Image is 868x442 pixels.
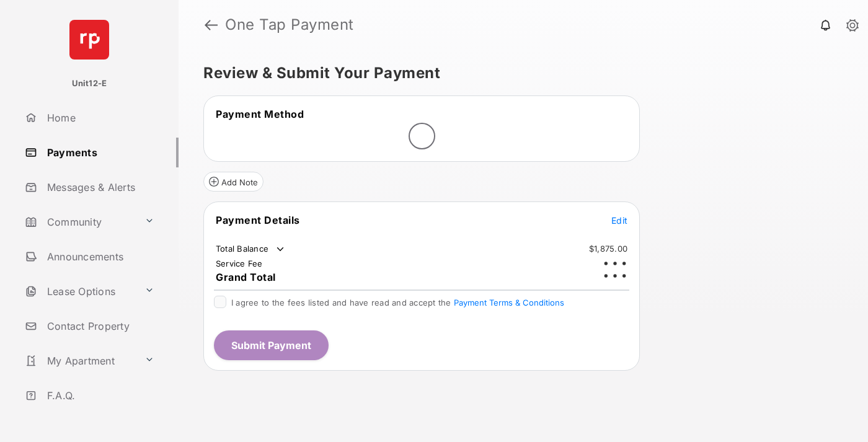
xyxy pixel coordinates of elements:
[588,243,628,254] td: $1,875.00
[231,298,564,307] span: I agree to the fees listed and have read and accept the
[20,276,139,306] a: Lease Options
[72,77,107,90] p: Unit12-E
[20,103,179,133] a: Home
[225,17,354,32] strong: One Tap Payment
[20,346,139,376] a: My Apartment
[215,243,286,255] td: Total Balance
[20,381,179,410] a: F.A.Q.
[215,258,263,269] td: Service Fee
[216,214,300,226] span: Payment Details
[454,298,564,307] button: I agree to the fees listed and have read and accept the
[203,172,263,192] button: Add Note
[20,242,179,272] a: Announcements
[216,108,304,120] span: Payment Method
[611,215,627,226] span: Edit
[216,271,276,283] span: Grand Total
[20,172,179,202] a: Messages & Alerts
[20,207,139,237] a: Community
[203,66,833,81] h5: Review & Submit Your Payment
[69,20,109,60] img: svg+xml;base64,PHN2ZyB4bWxucz0iaHR0cDovL3d3dy53My5vcmcvMjAwMC9zdmciIHdpZHRoPSI2NCIgaGVpZ2h0PSI2NC...
[214,330,329,360] button: Submit Payment
[20,138,179,167] a: Payments
[20,311,179,341] a: Contact Property
[611,214,627,226] button: Edit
